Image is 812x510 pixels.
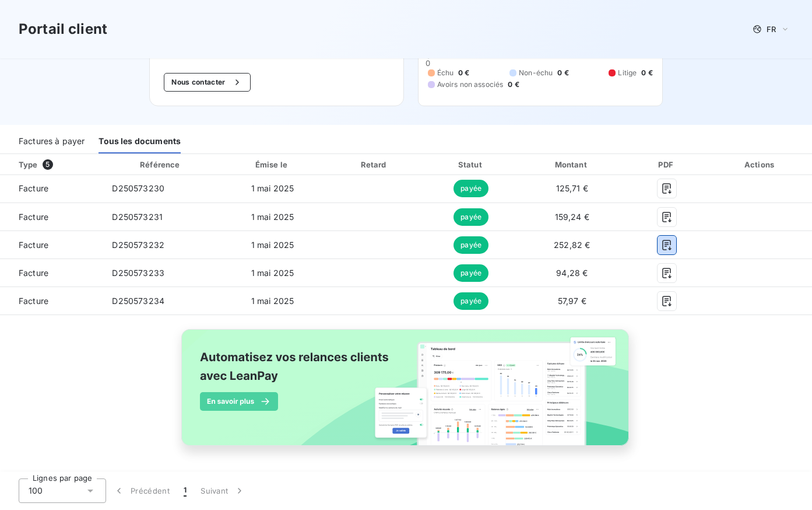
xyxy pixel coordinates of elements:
span: D250573232 [112,240,164,250]
span: D250573230 [112,183,164,193]
span: 1 mai 2025 [251,296,294,306]
span: Avoirs non associés [437,79,504,90]
span: 159,24 € [555,212,589,222]
span: D250573234 [112,296,164,306]
span: D250573231 [112,212,163,222]
span: 100 [29,485,43,497]
span: 0 € [557,68,568,78]
div: PDF [627,159,706,170]
span: FR [767,25,776,34]
button: 1 [177,478,194,503]
div: Émise le [222,159,323,170]
span: 1 [184,485,187,497]
span: D250573233 [112,268,164,278]
span: Facture [9,211,93,223]
button: Nous contacter [164,73,250,92]
span: payée [454,208,488,226]
span: 0 € [508,79,519,90]
span: 1 mai 2025 [251,268,294,278]
span: Litige [618,68,637,78]
span: Échu [437,68,454,78]
span: Facture [9,183,93,194]
span: Facture [9,295,93,307]
span: 1 mai 2025 [251,183,294,193]
div: Type [12,159,100,170]
span: 0 [426,58,430,68]
span: 94,28 € [556,268,588,278]
div: Référence [140,160,180,169]
span: 0 € [458,68,469,78]
span: 125,71 € [556,183,588,193]
span: Non-échu [519,68,553,78]
div: Actions [711,159,810,170]
span: 1 mai 2025 [251,240,294,250]
h3: Portail client [19,19,107,40]
span: 252,82 € [554,240,590,250]
div: Retard [328,159,421,170]
span: 1 mai 2025 [251,212,294,222]
div: Tous les documents [99,129,181,153]
span: Facture [9,267,93,279]
span: 57,97 € [558,296,586,306]
button: Suivant [194,478,252,503]
span: payée [454,292,488,310]
div: Factures à payer [19,129,85,153]
span: 0 € [641,68,652,78]
span: Facture [9,239,93,251]
button: Précédent [106,478,177,503]
img: banner [171,322,642,466]
span: payée [454,180,488,197]
span: payée [454,236,488,254]
span: 5 [43,159,53,170]
span: payée [454,264,488,282]
div: Statut [426,159,516,170]
div: Montant [521,159,623,170]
